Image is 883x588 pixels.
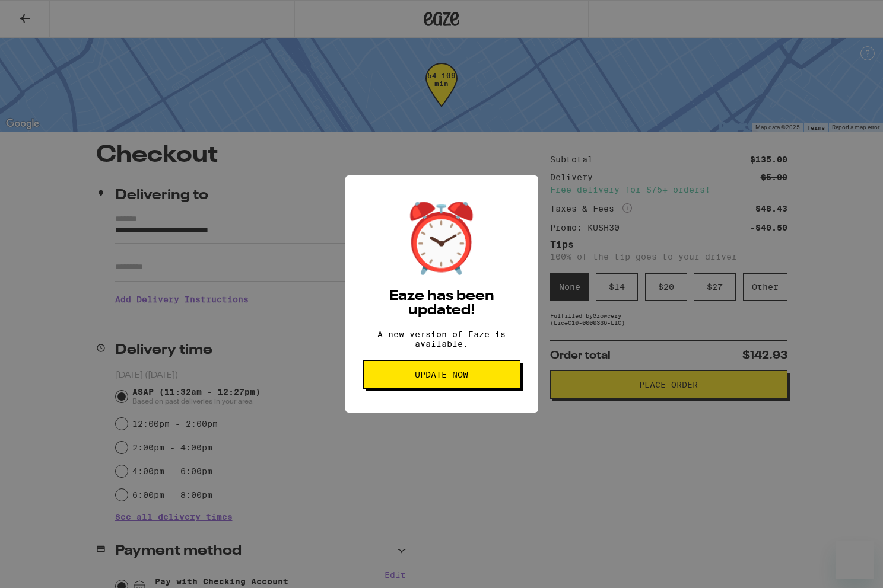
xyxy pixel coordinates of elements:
[363,330,520,349] p: A new version of Eaze is available.
[363,360,520,389] button: Update Now
[836,541,874,579] iframe: Button to launch messaging window, conversation in progress
[363,289,520,318] h2: Eaze has been updated!
[400,199,483,277] div: ⏰
[415,370,468,379] span: Update Now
